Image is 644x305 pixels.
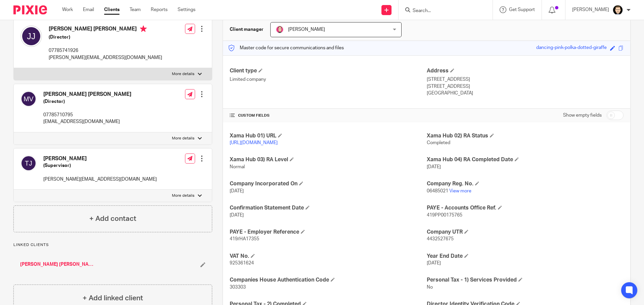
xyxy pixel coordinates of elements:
input: Search [412,8,472,14]
h4: Xama Hub 04) RA Completed Date [427,156,624,163]
label: Show empty fields [563,112,602,119]
div: dancing-pink-polka-dotted-giraffe [536,44,607,52]
h5: (Supervisor) [43,162,157,169]
span: [DATE] [230,213,244,218]
img: svg%3E [20,91,37,107]
a: [PERSON_NAME] [PERSON_NAME] [20,261,94,268]
h4: Companies House Authentication Code [230,277,426,284]
a: Work [62,6,73,13]
span: Get Support [509,7,535,12]
a: Reports [151,6,168,13]
p: Limited company [230,76,426,83]
i: Primary [140,25,147,32]
h3: Client manager [230,26,264,33]
p: More details [172,136,194,141]
h4: Company UTR [427,229,624,236]
a: Team [130,6,141,13]
a: [URL][DOMAIN_NAME] [230,140,278,145]
img: svg%3E [20,155,37,171]
a: Clients [104,6,120,13]
h5: (Director) [43,98,131,105]
h4: + Add contact [89,213,136,224]
span: [DATE] [427,165,441,169]
span: [PERSON_NAME] [288,27,325,32]
h4: [PERSON_NAME] [PERSON_NAME] [43,91,131,98]
h4: PAYE - Accounts Office Ref. [427,204,624,211]
h5: (Director) [49,34,162,41]
p: [STREET_ADDRESS] [427,83,624,90]
img: svg%3E [20,25,42,47]
span: Normal [230,165,245,169]
h4: Personal Tax - 1) Services Provided [427,277,624,284]
a: Email [83,6,94,13]
a: Settings [178,6,195,13]
h4: PAYE - Employer Reference [230,229,426,236]
span: Completed [427,140,450,145]
p: [PERSON_NAME] [572,6,609,13]
p: 07785741926 [49,47,162,54]
p: [PERSON_NAME][EMAIL_ADDRESS][DOMAIN_NAME] [49,54,162,61]
span: No [427,285,433,290]
h4: Address [427,67,624,74]
h4: Company Reg. No. [427,180,624,187]
p: Master code for secure communications and files [228,45,344,51]
p: Linked clients [13,242,212,248]
a: View more [449,189,471,193]
p: More details [172,193,194,198]
h4: VAT No. [230,253,426,260]
span: 4432527675 [427,237,454,241]
h4: Xama Hub 01) URL [230,132,426,139]
p: [STREET_ADDRESS] [427,76,624,83]
span: 06485021 [427,189,448,193]
h4: Xama Hub 02) RA Status [427,132,624,139]
p: [GEOGRAPHIC_DATA] [427,90,624,97]
h4: Company Incorporated On [230,180,426,187]
h4: + Add linked client [83,293,143,303]
span: 419/HA17355 [230,237,259,241]
span: 419PP00175765 [427,213,462,218]
span: 303303 [230,285,246,290]
span: [DATE] [230,189,244,193]
h4: Confirmation Statement Date [230,204,426,211]
p: More details [172,71,194,77]
span: [DATE] [427,261,441,265]
h4: Client type [230,67,426,74]
img: DavidBlack.format_png.resize_200x.png [612,5,623,15]
img: Pixie [13,5,47,14]
img: Bradley%20-%20Pink.png [276,25,284,34]
span: 925361624 [230,261,254,265]
h4: [PERSON_NAME] [43,155,157,162]
p: 07785710795 [43,112,131,118]
h4: Year End Date [427,253,624,260]
p: [EMAIL_ADDRESS][DOMAIN_NAME] [43,118,131,125]
h4: Xama Hub 03) RA Level [230,156,426,163]
p: [PERSON_NAME][EMAIL_ADDRESS][DOMAIN_NAME] [43,176,157,183]
h4: CUSTOM FIELDS [230,113,426,118]
h4: [PERSON_NAME] [PERSON_NAME] [49,25,162,34]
